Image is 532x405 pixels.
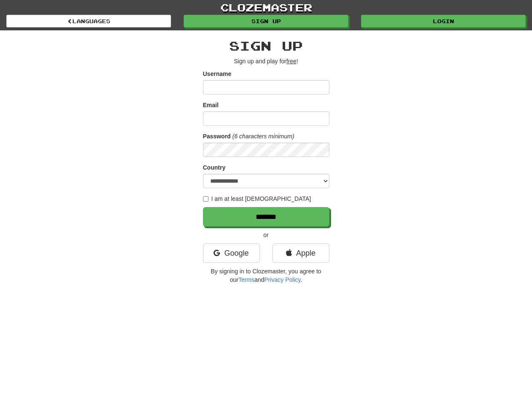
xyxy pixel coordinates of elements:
p: Sign up and play for ! [203,57,329,65]
a: Terms [238,276,254,283]
p: or [203,231,329,239]
u: free [286,58,297,65]
em: (6 characters minimum) [233,133,294,140]
a: Login [361,15,526,27]
label: Email [203,101,219,109]
a: Privacy Policy [264,276,300,283]
input: I am at least [DEMOGRAPHIC_DATA] [203,196,209,202]
a: Sign up [184,15,348,27]
a: Apple [273,243,329,263]
h2: Sign up [203,39,329,53]
label: Password [203,132,231,140]
label: Country [203,163,226,172]
p: By signing in to Clozemaster, you agree to our and . [203,267,329,284]
label: Username [203,70,232,78]
a: Languages [6,15,171,27]
a: Google [203,243,260,263]
label: I am at least [DEMOGRAPHIC_DATA] [203,194,311,203]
